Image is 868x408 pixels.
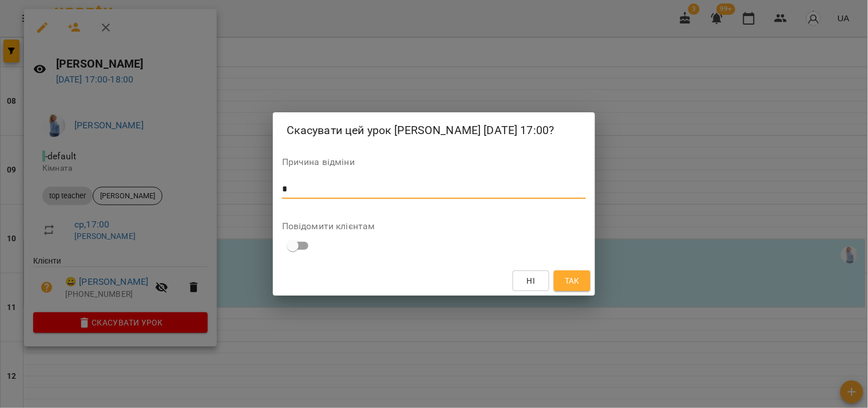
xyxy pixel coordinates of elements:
span: Так [565,274,580,288]
span: Ні [527,274,536,288]
button: Ні [513,270,549,291]
h2: Скасувати цей урок [PERSON_NAME] [DATE] 17:00? [287,121,581,139]
label: Повідомити клієнтам [282,222,586,231]
button: Так [554,270,590,291]
label: Причина відміни [282,158,586,167]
